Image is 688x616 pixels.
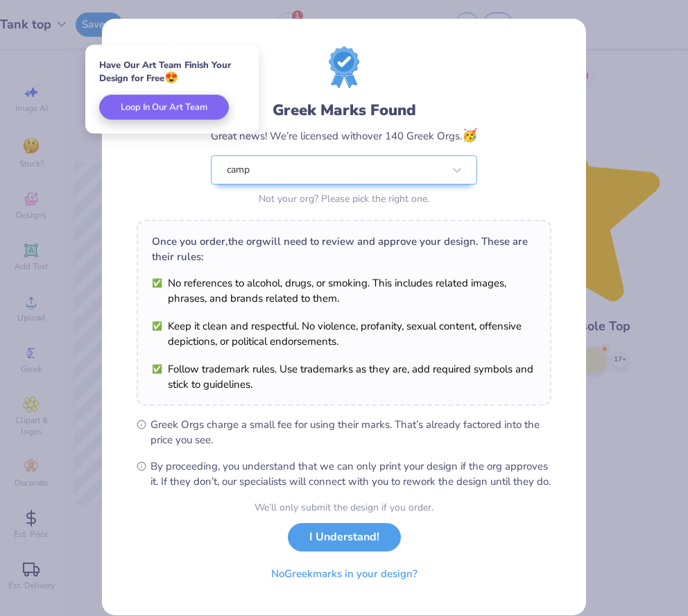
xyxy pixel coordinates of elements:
span: By proceeding, you understand that we can only print your design if the org approves it. If they ... [150,459,551,489]
div: Not your org? Please pick the right one. [211,191,477,206]
div: Once you order, the org will need to review and approve your design. These are their rules: [152,234,536,264]
li: No references to alcohol, drugs, or smoking. This includes related images, phrases, and brands re... [152,275,536,306]
span: Greek Orgs charge a small fee for using their marks. That’s already factored into the price you see. [150,417,551,447]
img: license-marks-badge.png [329,46,359,88]
div: Great news! We’re licensed with over 140 Greek Orgs. [211,126,477,145]
span: 😍 [164,70,178,85]
li: Follow trademark rules. Use trademarks as they are, add required symbols and stick to guidelines. [152,361,536,392]
div: We’ll only submit the design if you order. [255,500,433,515]
li: Keep it clean and respectful. No violence, profanity, sexual content, offensive depictions, or po... [152,318,536,349]
div: Greek Marks Found [211,99,477,121]
span: 🥳 [462,127,477,144]
div: Have Our Art Team Finish Your Design for Free [99,59,245,85]
button: NoGreekmarks in your design? [259,560,429,588]
button: Loop In Our Art Team [99,95,229,120]
button: I Understand! [288,523,401,551]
